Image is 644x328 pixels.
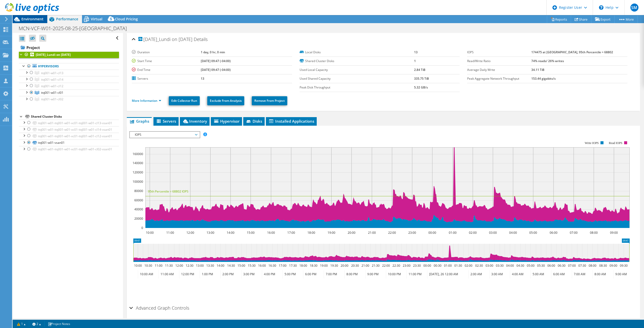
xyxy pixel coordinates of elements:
[289,263,297,268] text: 17:30
[165,263,173,268] text: 11:30
[630,4,638,12] span: SM
[186,230,194,235] text: 12:00
[414,76,429,81] b: 335.75 TiB
[382,263,390,268] text: 22:00
[133,161,143,165] text: 140000
[547,15,571,23] a: Reports
[610,263,617,268] text: 09:00
[141,226,143,230] text: 0
[486,263,493,268] text: 03:00
[414,59,416,63] b: 1
[19,89,119,96] a: itq001-w01-cl01
[531,68,544,72] b: 34.11 TiB
[465,263,472,268] text: 02:00
[599,5,603,10] svg: \n
[41,84,63,88] span: itq001-w01-cl12
[408,230,416,235] text: 23:00
[509,230,517,235] text: 04:00
[91,17,102,21] span: Virtual
[19,70,119,76] a: itq001-w01-cl13
[287,230,295,235] text: 17:00
[134,198,143,202] text: 60000
[558,263,566,268] text: 06:30
[206,263,214,268] text: 13:30
[132,132,197,138] span: IOPS
[529,230,537,235] text: 05:00
[213,119,239,124] span: Hypervisor
[19,146,119,153] a: itq001-w01-itq001-w01-vc01-itq001-w01-cl02-vsan01
[19,43,119,52] a: Project
[506,263,514,268] text: 04:00
[449,230,457,235] text: 01:00
[568,263,576,268] text: 07:00
[16,26,135,31] h1: MCN-VCF-W01-2025-08-25-[GEOGRAPHIC_DATA]
[115,17,138,21] span: Cloud Pricing
[310,263,317,268] text: 18:30
[247,230,255,235] text: 15:00
[428,230,436,235] text: 00:00
[268,263,276,268] text: 16:30
[571,15,591,23] a: Share
[196,263,204,268] text: 13:00
[129,119,149,124] span: Graphs
[578,263,586,268] text: 07:30
[516,263,524,268] text: 04:30
[36,53,71,57] b: [DATE]_Lundi on [DATE]
[21,17,44,21] span: Environment
[531,59,564,63] b: 74% reads/ 26% writes
[537,263,545,268] text: 05:30
[403,263,411,268] text: 23:00
[201,76,204,81] b: 13
[300,50,414,55] label: Local Disks
[132,50,201,55] label: Duration
[19,83,119,89] a: itq001-w01-cl12
[589,263,596,268] text: 08:00
[300,76,414,81] label: Used Shared Capacity
[248,263,256,268] text: 15:30
[207,96,244,105] a: Exclude From Analysis
[300,67,414,72] label: Used Local Capacity
[201,68,231,72] b: [DATE] 09:47 (-04:00)
[133,170,143,174] text: 120000
[41,77,63,82] span: itq001-w01-cl14
[444,263,452,268] text: 01:00
[134,263,142,268] text: 10:00
[531,50,613,54] b: 174475 at [GEOGRAPHIC_DATA], 95th Percentile = 68802
[590,230,598,235] text: 08:00
[134,216,143,221] text: 20000
[299,263,307,268] text: 18:00
[414,68,425,72] b: 2.84 TiB
[341,263,348,268] text: 20:00
[133,179,143,184] text: 100000
[252,96,287,105] a: Remove From Project
[169,96,200,105] a: Edit Collector Run
[155,263,163,268] text: 11:00
[467,50,531,55] label: IOPS
[227,230,234,235] text: 14:00
[330,263,338,268] text: 19:30
[156,119,176,124] span: Servers
[591,15,615,23] a: Export
[414,85,428,89] b: 5.32 GB/s
[41,71,63,75] span: itq001-w01-cl13
[148,189,188,194] text: 95th Percentile = 68802 IOPS
[133,152,143,156] text: 160000
[300,59,414,64] label: Shared Cluster Disks
[14,321,29,327] a: 1
[19,133,119,139] a: itq001-w01-itq001-w01-vc01-itq001-w01-cl12-vsan01
[413,263,421,268] text: 23:30
[414,50,418,54] b: 13
[56,17,78,21] span: Performance
[19,76,119,83] a: itq001-w01-cl14
[138,37,192,42] span: [DATE]_Lundi on [DATE]
[609,141,623,145] text: Read IOPS
[454,263,462,268] text: 01:30
[29,321,45,327] a: 2
[423,263,431,268] text: 00:00
[201,59,231,63] b: [DATE] 09:47 (-04:00)
[19,139,119,146] a: itq001-w01-vsan01
[194,36,208,42] span: Details
[372,263,380,268] text: 21:30
[144,263,152,268] text: 10:30
[258,263,266,268] text: 16:00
